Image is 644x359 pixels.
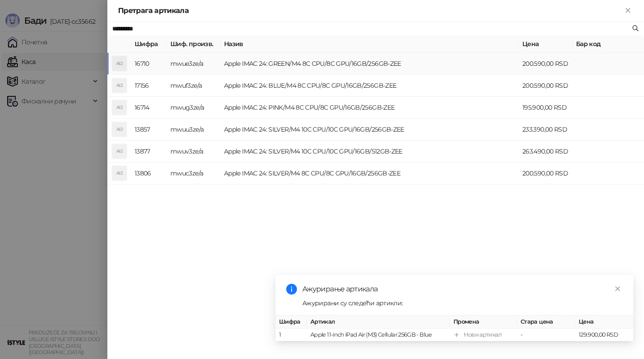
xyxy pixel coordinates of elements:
[220,75,519,97] td: Apple IMAC 24: BLUE/M4 8C CPU/8C GPU/16GB/256GB-ZEE
[450,316,517,329] th: Промена
[307,329,450,342] td: Apple 11-inch iPad Air (M3) Cellular 256GB - Blue
[575,316,633,329] th: Цена
[112,78,127,93] div: AI2
[519,35,572,53] th: Цена
[118,5,623,16] div: Претрага артикала
[131,119,167,141] td: 13857
[307,316,450,329] th: Артикал
[167,97,220,119] td: mwug3ze/a
[112,56,127,71] div: AI2
[167,119,220,141] td: mwuu3ze/a
[112,100,127,115] div: AI2
[519,53,572,75] td: 200.590,00 RSD
[614,286,621,292] span: close
[575,329,633,342] td: 129.900,00 RSD
[519,97,572,119] td: 195.900,00 RSD
[220,53,519,75] td: Apple IMAC 24: GREEN/M4 8C CPU/8C GPU/16GB/256GB-ZEE
[613,284,623,294] a: Close
[302,284,623,295] div: Ажурирање артикала
[112,166,127,180] div: AI2
[131,141,167,162] td: 13877
[519,141,572,162] td: 263.490,00 RSD
[275,329,307,342] td: 1
[220,119,519,141] td: Apple IMAC 24: SILVER/M4 10C CPU/10C GPU/16GB/256GB-ZEE
[167,35,220,53] th: Шиф. произв.
[131,35,167,53] th: Шифра
[517,316,575,329] th: Стара цена
[167,53,220,75] td: mwue3ze/a
[131,162,167,184] td: 13806
[131,53,167,75] td: 16710
[220,141,519,162] td: Apple IMAC 24: SILVER/M4 10C CPU/10C GPU/16GB/512GB-ZEE
[167,162,220,184] td: mwuc3ze/a
[167,75,220,97] td: mwuf3ze/a
[112,122,127,137] div: AI2
[220,97,519,119] td: Apple IMAC 24: PINK/M4 8C CPU/8C GPU/16GB/256GB-ZEE
[464,330,501,339] div: Нови артикал
[220,35,519,53] th: Назив
[131,75,167,97] td: 17156
[167,141,220,162] td: mwuv3ze/a
[220,162,519,184] td: Apple IMAC 24: SILVER/M4 8C CPU/8C GPU/16GB/256GB-ZEE
[519,162,572,184] td: 200.590,00 RSD
[623,5,633,16] button: Close
[519,119,572,141] td: 233.390,00 RSD
[519,75,572,97] td: 200.590,00 RSD
[112,144,127,158] div: AI2
[572,35,644,53] th: Бар код
[286,284,297,295] span: info-circle
[517,329,575,342] td: -
[131,97,167,119] td: 16714
[302,298,623,308] div: Ажурирани су следећи артикли:
[275,316,307,329] th: Шифра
